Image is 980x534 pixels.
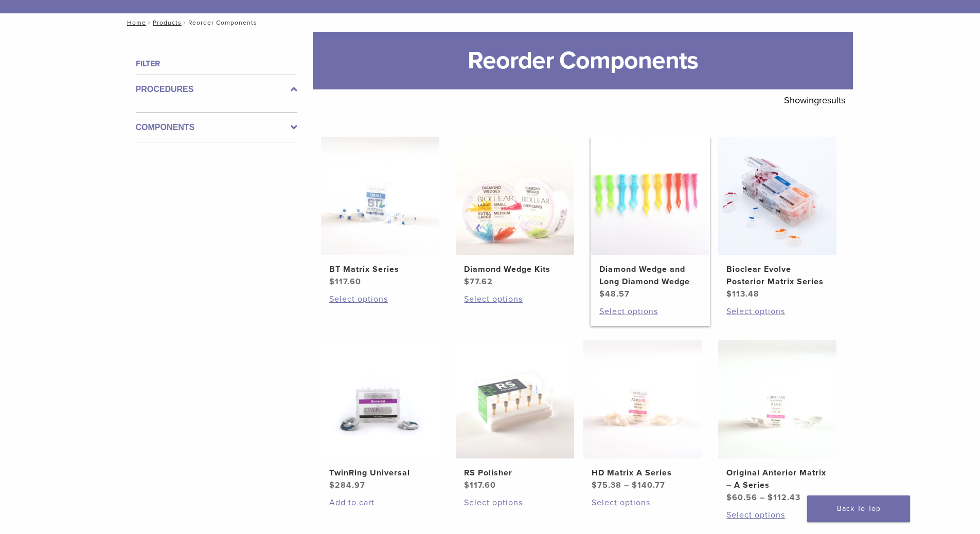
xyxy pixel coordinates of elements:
h1: Reorder Components [313,32,853,89]
span: $ [726,492,732,503]
bdi: 117.60 [464,480,496,490]
a: Select options for “BT Matrix Series” [329,293,431,305]
a: BT Matrix SeriesBT Matrix Series $117.60 [320,137,440,288]
h2: Bioclear Evolve Posterior Matrix Series [726,263,828,288]
a: Select options for “Original Anterior Matrix - A Series” [726,509,828,521]
span: $ [329,277,335,287]
a: Add to cart: “TwinRing Universal” [329,496,431,509]
span: $ [592,480,597,490]
h2: BT Matrix Series [329,263,431,275]
span: / [146,20,153,25]
a: RS PolisherRS Polisher $117.60 [455,340,575,491]
h4: Filter [136,58,297,70]
img: TwinRing Universal [321,340,439,458]
img: Bioclear Evolve Posterior Matrix Series [718,137,836,255]
p: Showing results [784,89,845,111]
bdi: 284.97 [329,480,365,490]
a: Diamond Wedge and Long Diamond WedgeDiamond Wedge and Long Diamond Wedge $48.57 [591,137,710,300]
bdi: 77.62 [464,277,493,287]
a: Select options for “RS Polisher” [464,496,566,509]
a: Select options for “Diamond Wedge Kits” [464,293,566,305]
span: / [182,20,188,25]
span: $ [768,492,773,503]
img: Original Anterior Matrix - A Series [718,340,836,458]
span: $ [726,289,732,299]
a: TwinRing UniversalTwinRing Universal $284.97 [320,340,440,491]
span: $ [632,480,637,490]
a: Original Anterior Matrix - A SeriesOriginal Anterior Matrix – A Series [718,340,838,504]
a: Select options for “Bioclear Evolve Posterior Matrix Series” [726,305,828,318]
label: Components [136,121,297,134]
a: Diamond Wedge KitsDiamond Wedge Kits $77.62 [455,137,575,288]
a: Select options for “HD Matrix A Series” [592,496,693,509]
a: Home [124,19,146,26]
img: Diamond Wedge Kits [456,137,574,255]
h2: Diamond Wedge Kits [464,263,566,275]
a: Products [153,19,182,26]
img: HD Matrix A Series [583,340,702,458]
bdi: 75.38 [592,480,621,490]
img: Diamond Wedge and Long Diamond Wedge [591,137,709,255]
span: $ [464,277,470,287]
span: $ [464,480,470,490]
span: – [624,480,629,490]
a: Bioclear Evolve Posterior Matrix SeriesBioclear Evolve Posterior Matrix Series $113.48 [718,137,838,300]
nav: Reorder Components [120,13,861,32]
bdi: 113.48 [726,289,759,299]
span: $ [329,480,335,490]
h2: Original Anterior Matrix – A Series [726,467,828,491]
span: – [760,492,765,503]
img: BT Matrix Series [321,137,439,255]
bdi: 140.77 [632,480,665,490]
bdi: 112.43 [768,492,800,503]
a: Select options for “Diamond Wedge and Long Diamond Wedge” [599,305,701,318]
img: RS Polisher [456,340,574,458]
span: $ [599,289,605,299]
a: HD Matrix A SeriesHD Matrix A Series [583,340,703,491]
a: Back To Top [807,495,910,522]
bdi: 48.57 [599,289,630,299]
bdi: 60.56 [726,492,757,503]
h2: HD Matrix A Series [592,467,693,479]
h2: Diamond Wedge and Long Diamond Wedge [599,263,701,288]
h2: TwinRing Universal [329,467,431,479]
bdi: 117.60 [329,277,361,287]
h2: RS Polisher [464,467,566,479]
label: Procedures [136,83,297,96]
